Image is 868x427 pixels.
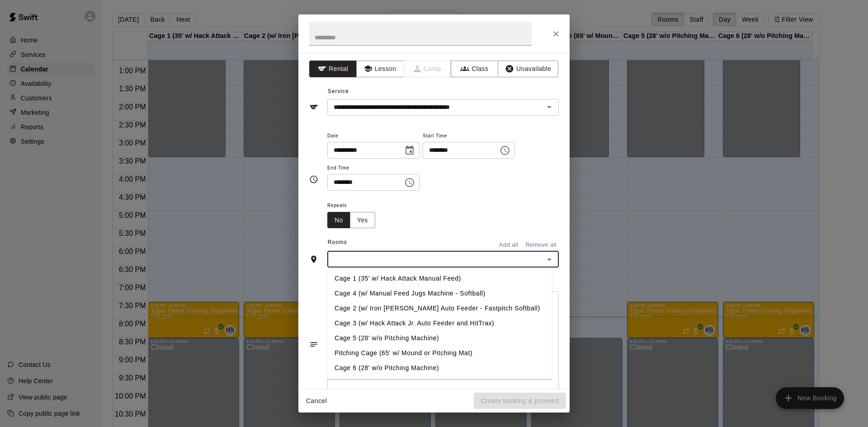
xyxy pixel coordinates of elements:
button: Yes [350,212,375,229]
button: Rental [309,61,357,77]
li: Cage 5 (28' w/o Pitching Machine) [327,331,552,346]
span: Rooms [328,239,347,245]
button: Lesson [356,61,404,77]
div: outlined button group [327,212,375,229]
li: Cage 1 (35' w/ Hack Attack Manual Feed) [327,271,552,286]
button: No [327,212,350,229]
button: Choose time, selected time is 8:00 PM [496,141,514,160]
button: Choose date, selected date is Sep 9, 2025 [401,141,419,160]
span: Service [328,88,349,94]
button: Remove all [523,238,559,252]
svg: Notes [309,340,318,349]
li: Cage 3 (w/ Hack Attack Jr. Auto Feeder and HitTrax) [327,316,552,331]
svg: Rooms [309,255,318,264]
button: Close [543,253,556,266]
svg: Timing [309,175,318,184]
button: Class [451,61,498,77]
li: Pitching Cage (65' w/ Mound or Pitching Mat) [327,346,552,361]
span: Repeats [327,200,382,212]
span: Camps can only be created in the Services page [404,61,451,77]
span: End Time [327,162,420,174]
svg: Service [309,103,318,112]
button: Close [548,26,564,42]
button: Add all [494,238,523,252]
span: Date [327,130,420,142]
button: Unavailable [498,61,558,77]
button: Choose time, selected time is 8:30 PM [401,174,419,192]
button: Cancel [302,393,331,409]
li: Cage 2 (w/ Iron [PERSON_NAME] Auto Feeder - Fastpitch Softball) [327,301,552,316]
button: Open [543,101,556,113]
li: Cage 4 (w/ Manual Feed Jugs Machine - Softball) [327,286,552,301]
li: Cage 6 (28' w/o Pitching Machine) [327,361,552,375]
span: Start Time [423,130,515,142]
